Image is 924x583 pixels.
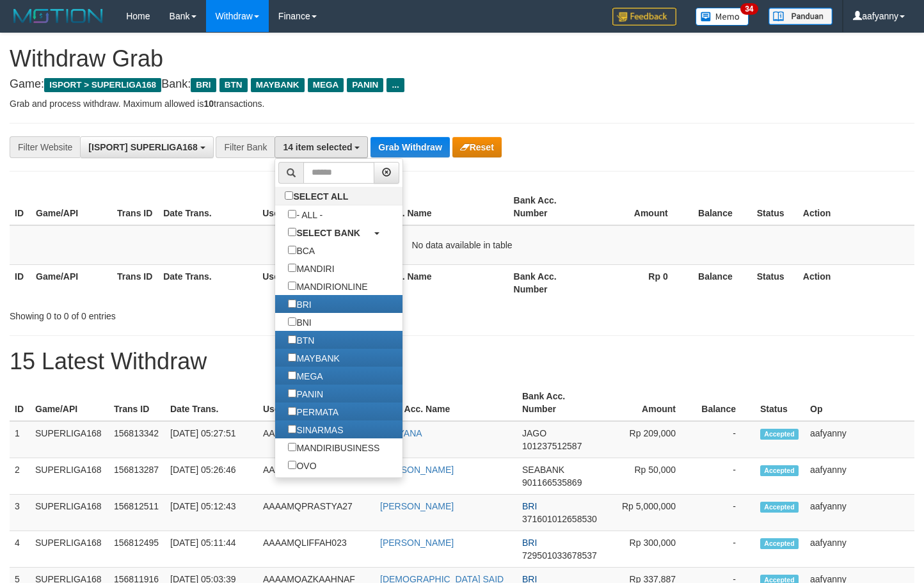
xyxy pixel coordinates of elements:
[112,264,158,301] th: Trans ID
[755,385,805,421] th: Status
[158,189,257,225] th: Date Trans.
[10,6,107,26] img: MOTION_logo.png
[275,205,335,223] label: - ALL -
[522,514,597,524] span: Copy 371601012658530 to clipboard
[805,531,914,568] td: aafyanny
[356,264,508,301] th: Bank Acc. Name
[203,99,214,109] strong: 10
[696,8,749,26] img: Button%20Memo.svg
[109,421,165,458] td: 156813342
[695,421,755,458] td: -
[10,78,914,91] h4: Game: Bank:
[760,502,799,513] span: Accepted
[30,385,109,421] th: Game/API
[288,461,296,469] input: OVO
[258,458,375,495] td: AAAAMQLINDA38
[798,189,914,225] th: Action
[288,371,296,379] input: MEGA
[805,421,914,458] td: aafyanny
[347,78,383,92] span: PANIN
[522,477,582,488] span: Copy 901166535869 to clipboard
[509,264,590,301] th: Bank Acc. Number
[165,385,258,421] th: Date Trans.
[165,458,258,495] td: [DATE] 05:26:46
[695,385,755,421] th: Balance
[10,305,376,323] div: Showing 0 to 0 of 0 entries
[380,428,422,438] a: MULYANA
[258,421,375,458] td: AAAAMQMULDER123
[275,277,380,295] label: MANDIRIONLINE
[522,441,582,451] span: Copy 101237512587 to clipboard
[275,223,402,241] a: SELECT BANK
[275,313,324,331] label: BNI
[257,189,356,225] th: User ID
[452,137,502,157] button: Reset
[288,210,296,218] input: - ALL -
[522,428,546,438] span: JAGO
[10,136,80,158] div: Filter Website
[798,264,914,301] th: Action
[695,458,755,495] td: -
[760,538,799,549] span: Accepted
[760,429,799,440] span: Accepted
[275,241,328,259] label: BCA
[752,189,798,225] th: Status
[285,191,293,200] input: SELECT ALL
[44,78,161,92] span: ISPORT > SUPERLIGA168
[590,189,687,225] th: Amount
[604,531,695,568] td: Rp 300,000
[288,246,296,254] input: BCA
[257,264,356,301] th: User ID
[258,531,375,568] td: AAAAMQLIFFAH023
[612,8,676,26] img: Feedback.jpg
[275,385,336,403] label: PANIN
[275,187,361,205] label: SELECT ALL
[275,474,340,492] label: GOPAY
[165,531,258,568] td: [DATE] 05:11:44
[275,349,352,367] label: MAYBANK
[10,421,30,458] td: 1
[30,421,109,458] td: SUPERLIGA168
[109,385,165,421] th: Trans ID
[288,425,296,433] input: SINARMAS
[288,407,296,415] input: PERMATA
[112,189,158,225] th: Trans ID
[10,385,30,421] th: ID
[288,389,296,397] input: PANIN
[109,495,165,531] td: 156812511
[288,335,296,344] input: BTN
[275,295,324,313] label: BRI
[283,142,352,152] span: 14 item selected
[10,495,30,531] td: 3
[522,501,537,511] span: BRI
[805,495,914,531] td: aafyanny
[308,78,344,92] span: MEGA
[288,299,296,308] input: BRI
[275,456,329,474] label: OVO
[275,420,356,438] label: SINARMAS
[288,353,296,362] input: MAYBANK
[216,136,275,158] div: Filter Bank
[695,531,755,568] td: -
[80,136,213,158] button: [ISPORT] SUPERLIGA168
[31,189,112,225] th: Game/API
[88,142,197,152] span: [ISPORT] SUPERLIGA168
[604,458,695,495] td: Rp 50,000
[275,259,347,277] label: MANDIRI
[258,385,375,421] th: User ID
[10,531,30,568] td: 4
[380,538,454,548] a: [PERSON_NAME]
[109,531,165,568] td: 156812495
[604,495,695,531] td: Rp 5,000,000
[10,264,31,301] th: ID
[769,8,832,25] img: panduan.png
[191,78,216,92] span: BRI
[10,458,30,495] td: 2
[258,495,375,531] td: AAAAMQPRASTYA27
[509,189,590,225] th: Bank Acc. Number
[288,317,296,326] input: BNI
[275,438,392,456] label: MANDIRIBUSINESS
[386,78,404,92] span: ...
[604,385,695,421] th: Amount
[740,3,758,15] span: 34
